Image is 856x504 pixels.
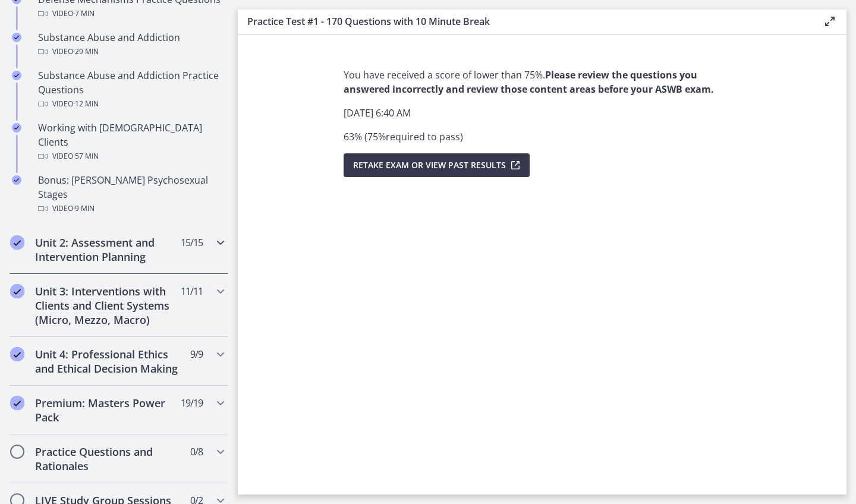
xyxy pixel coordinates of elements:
div: Video [38,149,224,163]
span: 11 / 11 [181,284,203,298]
div: Bonus: [PERSON_NAME] Psychosexual Stages [38,173,224,216]
div: Video [38,45,224,59]
i: Completed [10,347,24,361]
span: 63 % ( 75 % required to pass ) [344,130,463,143]
div: Substance Abuse and Addiction [38,30,224,59]
i: Completed [10,396,24,410]
div: Working with [DEMOGRAPHIC_DATA] Clients [38,121,224,163]
h3: Practice Test #1 - 170 Questions with 10 Minute Break [247,14,804,29]
span: · 29 min [73,45,99,59]
span: 19 / 19 [181,396,203,410]
span: 0 / 8 [190,445,203,459]
i: Completed [12,123,21,133]
span: Retake Exam OR View Past Results [353,158,506,172]
div: Video [38,201,224,216]
span: · 12 min [73,97,99,111]
span: · 9 min [73,201,95,216]
p: You have received a score of lower than 75%. [344,68,741,96]
div: Substance Abuse and Addiction Practice Questions [38,68,224,111]
span: 15 / 15 [181,235,203,250]
button: Retake Exam OR View Past Results [344,153,530,177]
i: Completed [10,284,24,298]
i: Completed [12,71,21,80]
span: 9 / 9 [190,347,203,361]
h2: Unit 2: Assessment and Intervention Planning [35,235,180,264]
span: · 7 min [73,7,95,21]
i: Completed [12,175,21,185]
i: Completed [10,235,24,250]
h2: Premium: Masters Power Pack [35,396,180,424]
div: Video [38,97,224,111]
h2: Unit 3: Interventions with Clients and Client Systems (Micro, Mezzo, Macro) [35,284,180,327]
div: Video [38,7,224,21]
i: Completed [12,33,21,42]
span: · 57 min [73,149,99,163]
h2: Practice Questions and Rationales [35,445,180,473]
h2: Unit 4: Professional Ethics and Ethical Decision Making [35,347,180,376]
span: [DATE] 6:40 AM [344,106,411,119]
